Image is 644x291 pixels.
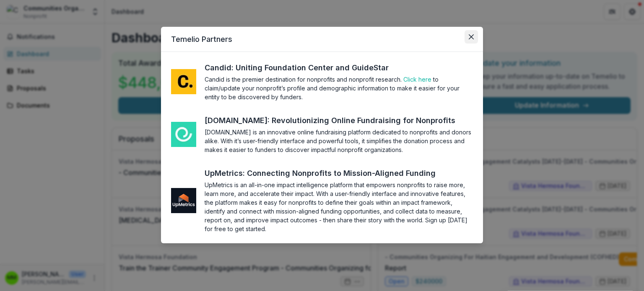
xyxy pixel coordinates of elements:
section: UpMetrics is an all-in-one impact intelligence platform that empowers nonprofits to raise more, l... [205,180,473,233]
section: Candid is the premier destination for nonprofits and nonprofit research. to claim/update your non... [205,75,473,101]
a: [DOMAIN_NAME]: Revolutionizing Online Fundraising for Nonprofits [205,115,471,126]
img: me [171,188,196,213]
header: Temelio Partners [161,27,483,52]
img: me [171,69,196,94]
a: Click here [403,76,431,83]
section: [DOMAIN_NAME] is an innovative online fundraising platform dedicated to nonprofits and donors ali... [205,128,473,154]
a: UpMetrics: Connecting Nonprofits to Mission-Aligned Funding [205,167,451,179]
img: me [171,122,196,147]
a: Candid: Uniting Foundation Center and GuideStar [205,62,404,73]
button: Close [465,30,478,44]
